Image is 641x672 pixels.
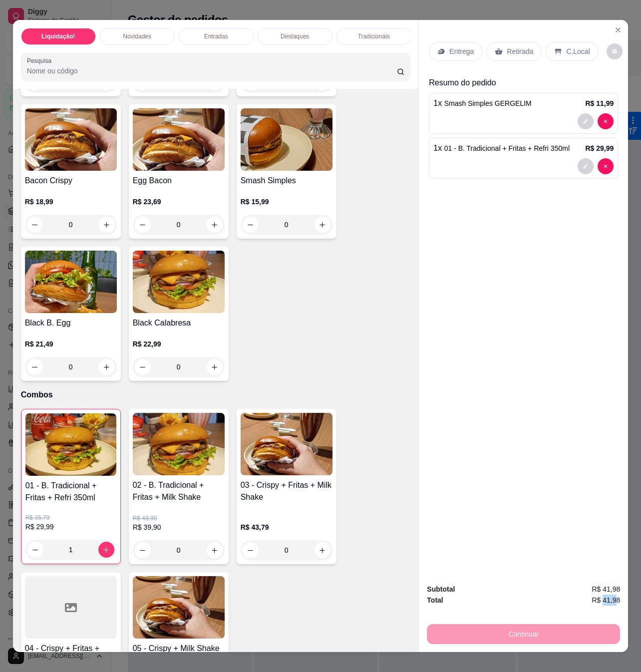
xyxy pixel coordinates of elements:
p: Novidades [123,32,151,40]
strong: Total [427,596,443,604]
h4: 01 - B. Tradicional + Fritas + Refri 350ml [25,480,116,504]
p: R$ 29,99 [585,143,614,153]
button: decrease-product-quantity [607,43,623,59]
h4: 02 - B. Tradicional + Fritas + Milk Shake [133,479,225,503]
h4: Bacon Crispy [25,175,117,187]
p: R$ 18,99 [25,197,117,207]
p: Liquidação! [41,32,75,40]
h4: Black B. Egg [25,317,117,329]
p: R$ 21,49 [25,339,117,349]
p: R$ 43,79 [241,522,332,532]
p: R$ 11,99 [585,98,614,108]
p: R$ 29,99 [25,522,116,532]
p: 1 x [433,97,531,109]
span: Smash Simples GERGELIM [444,99,532,107]
button: Close [610,22,626,38]
button: decrease-product-quantity [578,113,594,129]
span: R$ 41,98 [592,584,620,595]
p: R$ 15,99 [241,197,332,207]
p: 1 x [433,142,570,154]
p: R$ 39,90 [133,522,225,532]
span: 01 - B. Tradicional + Fritas + Refri 350ml [444,144,570,152]
img: product-image [25,413,116,476]
p: R$ 22,99 [133,339,225,349]
img: product-image [133,413,225,475]
p: Destaques [281,32,309,40]
img: product-image [241,413,332,475]
img: product-image [133,576,225,639]
p: Entradas [204,32,228,40]
span: R$ 41,98 [592,595,620,606]
img: product-image [241,108,332,171]
p: R$ 23,69 [133,197,225,207]
img: product-image [25,108,117,171]
p: C.Local [566,46,590,56]
p: R$ 35,79 [25,514,116,522]
strong: Subtotal [427,585,455,593]
img: product-image [133,251,225,313]
button: decrease-product-quantity [598,113,614,129]
h4: 03 - Crispy + Fritas + Milk Shake [241,479,332,503]
img: product-image [25,251,117,313]
p: Tradicionais [358,32,390,40]
label: Pesquisa [27,56,55,65]
h4: Black Calabresa [133,317,225,329]
p: Entrega [449,46,474,56]
h4: 05 - Crispy + Milk Shake [133,643,225,655]
button: decrease-product-quantity [598,158,614,174]
p: Combos [21,389,411,401]
p: Retirada [507,46,533,56]
p: Resumo do pedido [429,77,618,89]
h4: Egg Bacon [133,175,225,187]
h4: Smash Simples [241,175,332,187]
h4: 04 - Crispy + Fritas + Refri 350ml [25,643,117,667]
img: product-image [133,108,225,171]
input: Pesquisa [27,66,397,76]
p: R$ 43,90 [133,514,225,522]
button: decrease-product-quantity [578,158,594,174]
